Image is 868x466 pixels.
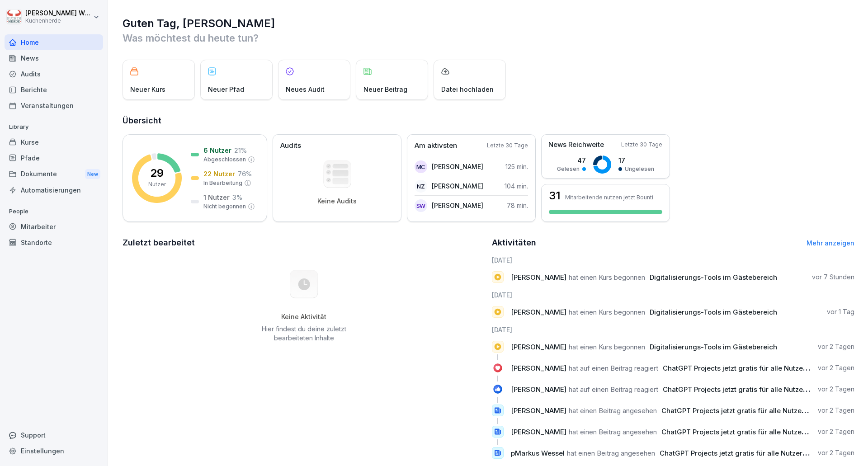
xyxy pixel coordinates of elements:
[5,98,103,113] a: Veranstaltungen
[557,155,586,165] p: 47
[280,141,301,151] p: Audits
[818,363,854,372] p: vor 2 Tagen
[5,120,103,134] p: Library
[123,114,854,127] h2: Übersicht
[232,193,242,202] p: 3 %
[203,202,246,211] p: Nicht begonnen
[812,273,854,282] p: vor 7 Stunden
[548,140,604,150] p: News Reichweite
[258,325,349,343] p: Hier findest du deine zuletzt bearbeiteten Inhalte
[363,85,407,94] p: Neuer Beitrag
[203,155,246,164] p: Abgeschlossen
[569,428,657,436] span: hat einen Beitrag angesehen
[123,236,486,249] h2: Zuletzt bearbeitet
[625,165,654,173] p: Ungelesen
[415,141,457,151] p: Am aktivsten
[5,34,103,50] a: Home
[487,141,528,150] p: Letzte 30 Tage
[25,18,91,24] p: Küchenherde
[650,343,777,351] span: Digitalisierungs-Tools im Gästebereich
[150,168,164,179] p: 29
[5,50,103,66] a: News
[511,385,566,394] span: [PERSON_NAME]
[569,406,657,415] span: hat einen Beitrag angesehen
[569,308,645,316] span: hat einen Kurs begonnen
[203,169,235,179] p: 22 Nutzer
[511,343,566,351] span: [PERSON_NAME]
[5,219,103,235] a: Mitarbeiter
[818,427,854,436] p: vor 2 Tagen
[650,273,777,282] span: Digitalisierungs-Tools im Gästebereich
[569,273,645,282] span: hat einen Kurs begonnen
[5,204,103,219] p: People
[441,85,494,94] p: Datei hochladen
[208,85,244,94] p: Neuer Pfad
[511,273,566,282] span: [PERSON_NAME]
[203,179,242,187] p: In Bearbeitung
[432,201,483,210] p: [PERSON_NAME]
[25,9,91,17] p: [PERSON_NAME] Wessel
[818,406,854,415] p: vor 2 Tagen
[5,182,103,198] a: Automatisierungen
[317,197,357,205] p: Keine Audits
[507,201,528,210] p: 78 min.
[148,180,166,188] p: Nutzer
[123,16,854,31] h1: Guten Tag, [PERSON_NAME]
[432,181,483,191] p: [PERSON_NAME]
[818,385,854,394] p: vor 2 Tagen
[807,239,854,247] a: Mehr anzeigen
[415,199,427,212] div: SW
[258,313,349,321] h5: Keine Aktivität
[505,162,528,171] p: 125 min.
[234,146,247,155] p: 21 %
[5,443,103,459] a: Einstellungen
[5,166,103,183] a: DokumenteNew
[505,181,528,191] p: 104 min.
[5,134,103,150] a: Kurse
[618,155,654,165] p: 17
[818,448,854,457] p: vor 2 Tagen
[569,364,658,372] span: hat auf einen Beitrag reagiert
[511,364,566,372] span: [PERSON_NAME]
[621,141,662,149] p: Letzte 30 Tage
[511,449,565,457] span: pMarkus Wessel
[818,342,854,351] p: vor 2 Tagen
[492,290,855,300] h6: [DATE]
[5,150,103,166] a: Pfade
[492,255,855,265] h6: [DATE]
[557,165,580,173] p: Gelesen
[238,169,252,179] p: 76 %
[415,180,427,193] div: NZ
[203,193,230,202] p: 1 Nutzer
[123,31,854,45] p: Was möchtest du heute tun?
[5,166,103,183] div: Dokumente
[827,307,854,316] p: vor 1 Tag
[415,160,427,173] div: MC
[650,308,777,316] span: Digitalisierungs-Tools im Gästebereich
[569,385,658,394] span: hat auf einen Beitrag reagiert
[565,194,653,201] p: Mitarbeitende nutzen jetzt Bounti
[130,85,165,94] p: Neuer Kurs
[569,343,645,351] span: hat einen Kurs begonnen
[5,427,103,443] div: Support
[549,190,561,201] h3: 31
[511,308,566,316] span: [PERSON_NAME]
[492,325,855,334] h6: [DATE]
[567,449,655,457] span: hat einen Beitrag angesehen
[286,85,325,94] p: Neues Audit
[85,169,100,179] div: New
[5,235,103,250] a: Standorte
[5,66,103,82] a: Audits
[5,82,103,98] a: Berichte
